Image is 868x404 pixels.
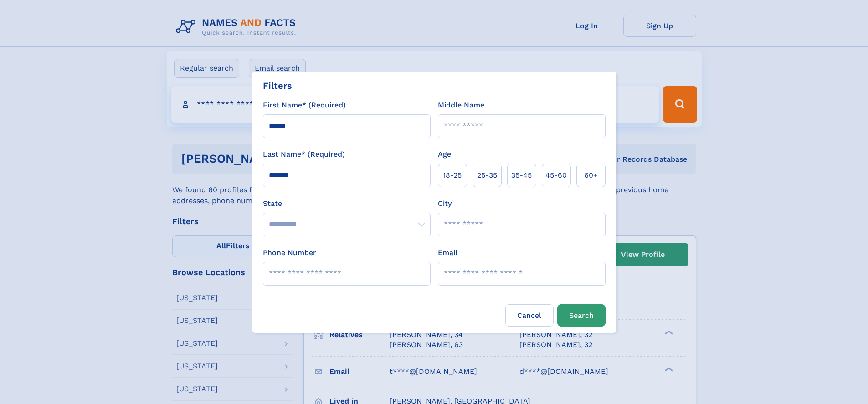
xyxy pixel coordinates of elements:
label: Last Name* (Required) [263,149,345,160]
span: 60+ [584,170,598,181]
label: First Name* (Required) [263,100,346,111]
span: 45‑60 [545,170,567,181]
span: 25‑35 [477,170,497,181]
label: Phone Number [263,247,316,258]
label: Cancel [505,304,554,327]
label: Email [438,247,457,258]
label: City [438,198,452,209]
div: Filters [263,79,292,92]
label: State [263,198,431,209]
label: Age [438,149,451,160]
span: 18‑25 [443,170,462,181]
span: 35‑45 [511,170,532,181]
label: Middle Name [438,100,484,111]
button: Search [557,304,606,327]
